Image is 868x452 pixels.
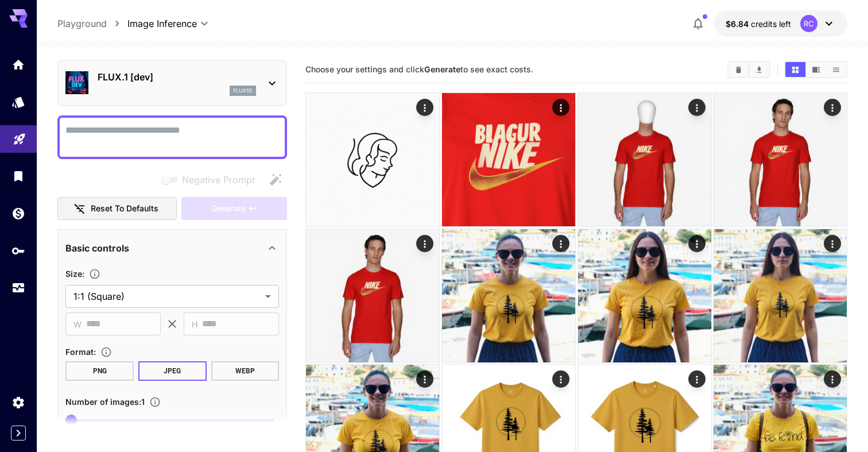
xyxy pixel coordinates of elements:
div: Actions [552,99,569,116]
span: 1:1 (Square) [73,289,261,303]
div: Actions [688,370,705,388]
nav: breadcrumb [57,17,127,30]
p: FLUX.1 [dev] [98,70,256,84]
img: 2Q== [306,93,439,226]
span: Image Inference [127,17,197,30]
div: Home [11,57,25,72]
button: Adjust the dimensions of the generated image by specifying its width and height in pixels, or sel... [84,268,105,280]
div: Library [11,169,25,183]
span: Number of images : 1 [65,397,145,407]
button: Reset to defaults [57,197,177,221]
div: Show images in grid viewShow images in video viewShow images in list view [784,61,847,78]
div: Settings [11,395,25,409]
div: $6.84402 [726,18,791,30]
div: Clear ImagesDownload All [727,61,770,78]
div: Models [11,95,25,109]
div: Actions [416,99,433,116]
button: Choose the file format for the output image. [96,346,117,358]
div: Usage [11,281,25,295]
div: Actions [824,235,841,252]
div: Actions [416,235,433,252]
button: Clear Images [728,62,749,77]
div: Actions [552,235,569,252]
button: Show images in video view [806,62,826,77]
div: Actions [688,235,705,252]
button: JPEG [138,361,207,381]
div: Basic controls [65,234,279,262]
button: Show images in grid view [785,62,805,77]
span: H [192,318,197,331]
button: Expand sidebar [11,426,26,441]
div: Playground [13,129,26,143]
img: 2Q== [442,229,575,362]
span: $6.84 [726,19,751,29]
span: Negative prompts are not compatible with the selected model. [159,172,264,187]
img: 9k= [714,93,847,226]
a: Playground [57,17,107,30]
div: RC [800,15,817,32]
button: Show images in list view [826,62,846,77]
p: flux1d [233,87,253,95]
div: FLUX.1 [dev]flux1d [65,65,279,101]
span: Format : [65,347,96,357]
span: Size : [65,269,84,279]
span: W [73,318,82,331]
button: Download All [749,62,769,77]
button: WEBP [211,361,280,381]
img: 2Q== [578,229,711,362]
span: Negative Prompt [182,173,255,187]
img: 9k= [442,93,575,226]
span: credits left [751,19,791,29]
div: Actions [552,370,569,388]
img: 9k= [578,93,711,226]
div: Actions [824,370,841,388]
img: 9k= [306,229,439,362]
div: Actions [416,370,433,388]
div: Actions [688,99,705,116]
p: Basic controls [65,241,129,255]
button: PNG [65,361,134,381]
div: Actions [824,99,841,116]
span: Choose your settings and click to see exact costs. [305,64,533,74]
button: $6.84402RC [714,10,847,37]
button: Specify how many images to generate in a single request. Each image generation will be charged se... [145,396,165,408]
b: Generate [424,64,460,74]
img: 2Q== [714,229,847,362]
div: Wallet [11,206,25,221]
div: API Keys [11,244,25,258]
